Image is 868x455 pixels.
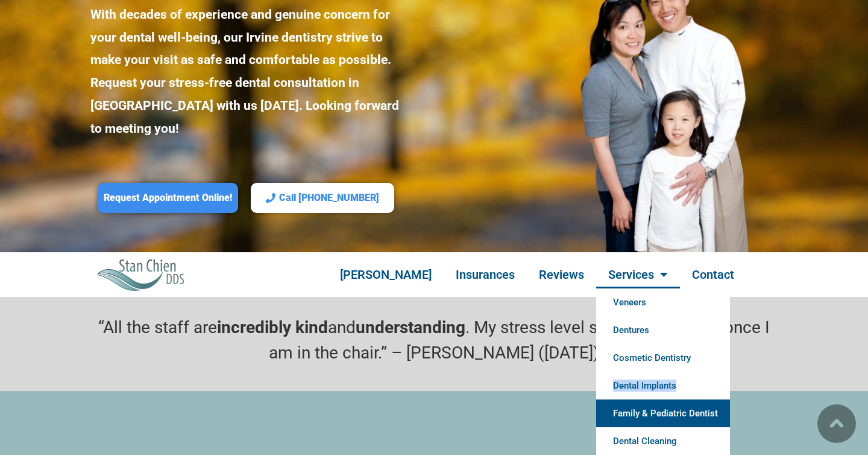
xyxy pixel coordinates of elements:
a: Call [PHONE_NUMBER] [251,183,394,214]
a: Reviews [527,261,596,288]
a: Services [596,261,680,288]
p: With decades of experience and genuine concern for your dental well-being, our Irvine dentistry s... [90,4,400,141]
a: Contact [680,261,746,288]
strong: understanding [356,317,465,337]
a: Family & Pediatric Dentist [596,399,730,427]
img: Stan Chien DDS Best Irvine Dentist Logo [96,258,186,290]
a: Dental Cleaning [596,427,730,455]
strong: incredibly kind [217,317,328,337]
p: “All the staff are and . My stress level starts to go down once I am in the chair.” – [PERSON_NAM... [90,315,778,366]
span: Request Appointment Online! [104,192,232,205]
a: Request Appointment Online! [98,183,238,214]
span: Call [PHONE_NUMBER] [279,192,379,205]
a: Dentures [596,316,730,344]
a: [PERSON_NAME] [328,261,444,288]
a: Veneers [596,288,730,316]
a: Cosmetic Dentistry [596,344,730,372]
a: Insurances [444,261,527,288]
nav: Menu [303,261,772,288]
a: Dental Implants [596,372,730,399]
